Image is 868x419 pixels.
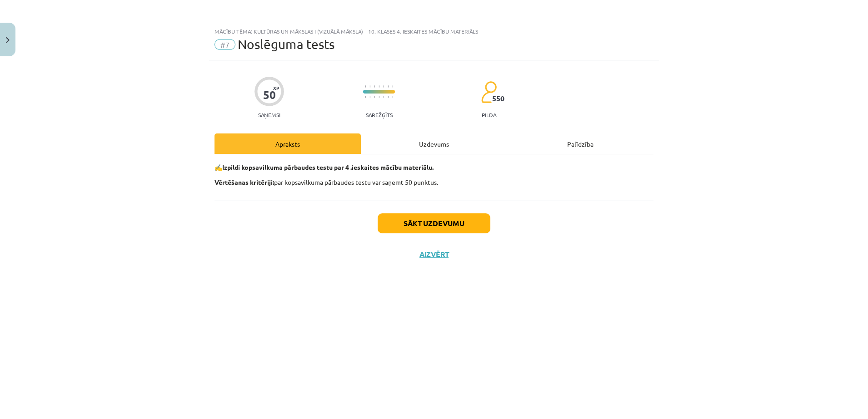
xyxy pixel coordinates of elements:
[366,112,393,118] p: Sarežģīts
[392,85,393,88] img: icon-short-line-57e1e144782c952c97e751825c79c345078a6d821885a25fce030b3d8c18986b.svg
[273,85,279,90] span: XP
[365,96,366,98] img: icon-short-line-57e1e144782c952c97e751825c79c345078a6d821885a25fce030b3d8c18986b.svg
[374,85,375,88] img: icon-short-line-57e1e144782c952c97e751825c79c345078a6d821885a25fce030b3d8c18986b.svg
[215,28,653,35] div: Mācību tēma: Kultūras un mākslas i (vizuālā māksla) - 10. klases 4. ieskaites mācību materiāls
[388,96,389,98] img: icon-short-line-57e1e144782c952c97e751825c79c345078a6d821885a25fce030b3d8c18986b.svg
[222,163,434,171] b: Izpildi kopsavilkuma pārbaudes testu par 4 .ieskaites mācību materiālu.
[254,112,284,118] p: Saņemsi
[263,89,276,101] div: 50
[388,85,389,88] img: icon-short-line-57e1e144782c952c97e751825c79c345078a6d821885a25fce030b3d8c18986b.svg
[369,96,370,98] img: icon-short-line-57e1e144782c952c97e751825c79c345078a6d821885a25fce030b3d8c18986b.svg
[215,133,361,154] div: Apraksts
[6,37,10,43] img: icon-close-lesson-0947bae3869378f0d4975bcd49f059093ad1ed9edebbc8119c70593378902aed.svg
[238,37,334,52] span: Noslēguma tests
[481,81,497,104] img: students-c634bb4e5e11cddfef0936a35e636f08e4e9abd3cc4e673bd6f9a4125e45ecb1.svg
[215,178,274,186] b: Vērtēšanas kritēriji:
[361,133,507,154] div: Uzdevums
[215,177,653,187] p: par kopsavilkuma pārbaudes testu var saņemt 50 punktus.
[365,85,366,88] img: icon-short-line-57e1e144782c952c97e751825c79c345078a6d821885a25fce030b3d8c18986b.svg
[492,94,504,103] span: 550
[378,213,490,233] button: Sākt uzdevumu
[215,163,653,172] p: ✍️
[383,96,384,98] img: icon-short-line-57e1e144782c952c97e751825c79c345078a6d821885a25fce030b3d8c18986b.svg
[507,133,653,154] div: Palīdzība
[379,96,379,98] img: icon-short-line-57e1e144782c952c97e751825c79c345078a6d821885a25fce030b3d8c18986b.svg
[417,250,451,259] button: Aizvērt
[369,85,370,88] img: icon-short-line-57e1e144782c952c97e751825c79c345078a6d821885a25fce030b3d8c18986b.svg
[215,39,235,50] span: #7
[374,96,375,98] img: icon-short-line-57e1e144782c952c97e751825c79c345078a6d821885a25fce030b3d8c18986b.svg
[379,85,379,88] img: icon-short-line-57e1e144782c952c97e751825c79c345078a6d821885a25fce030b3d8c18986b.svg
[383,85,384,88] img: icon-short-line-57e1e144782c952c97e751825c79c345078a6d821885a25fce030b3d8c18986b.svg
[392,96,393,98] img: icon-short-line-57e1e144782c952c97e751825c79c345078a6d821885a25fce030b3d8c18986b.svg
[482,112,496,118] p: pilda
